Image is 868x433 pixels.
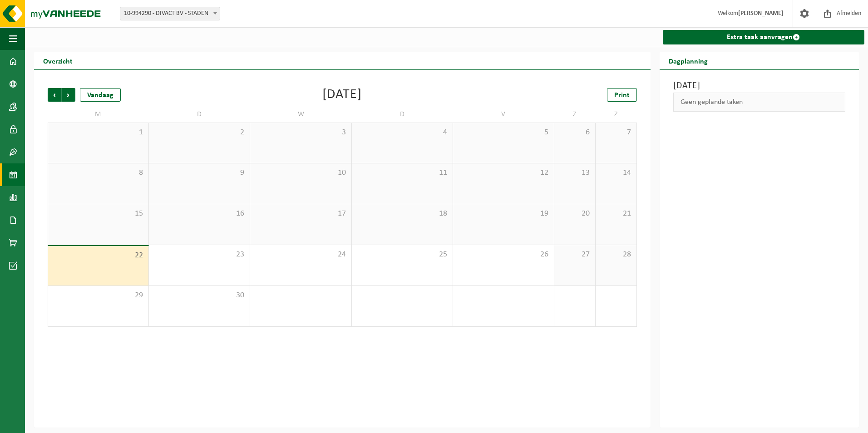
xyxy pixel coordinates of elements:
span: 24 [255,250,346,260]
h3: [DATE] [673,79,845,93]
h2: Overzicht [34,52,82,69]
span: 9 [153,168,245,178]
span: 10-994290 - DIVACT BV - STADEN [120,7,220,20]
td: D [149,106,250,123]
span: 5 [458,128,549,138]
span: 15 [53,209,144,219]
span: 23 [153,250,245,260]
span: 8 [53,168,144,178]
span: 20 [559,209,591,219]
span: 26 [458,250,549,260]
span: 4 [356,128,448,138]
td: Z [596,106,637,123]
span: 25 [356,250,448,260]
span: 10 [255,168,346,178]
span: Print [614,92,630,99]
span: 29 [53,290,144,300]
span: 17 [255,209,346,219]
span: 22 [53,251,144,261]
td: D [352,106,453,123]
span: 1 [53,128,144,138]
span: 18 [356,209,448,219]
span: 7 [600,128,632,138]
span: 13 [559,168,591,178]
td: V [453,106,554,123]
td: W [250,106,351,123]
a: Extra taak aanvragen [663,30,864,44]
div: Geen geplande taken [673,93,845,112]
td: Z [554,106,596,123]
span: 19 [458,209,549,219]
span: 21 [600,209,632,219]
span: Volgende [62,88,75,102]
td: M [48,106,149,123]
div: Vandaag [80,88,121,102]
span: 14 [600,168,632,178]
span: 2 [153,128,245,138]
span: 12 [458,168,549,178]
strong: [PERSON_NAME] [738,10,784,17]
span: 16 [153,209,245,219]
span: 10-994290 - DIVACT BV - STADEN [120,7,220,20]
a: Print [607,88,637,102]
h2: Dagplanning [660,52,717,69]
div: [DATE] [322,88,362,102]
span: 11 [356,168,448,178]
span: 28 [600,250,632,260]
span: 6 [559,128,591,138]
span: 30 [153,290,245,300]
span: 27 [559,250,591,260]
span: Vorige [48,88,61,102]
span: 3 [255,128,346,138]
